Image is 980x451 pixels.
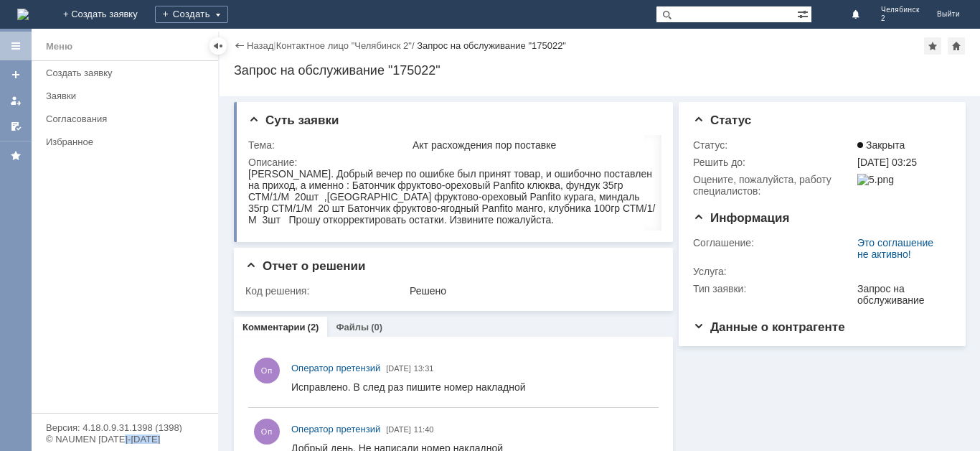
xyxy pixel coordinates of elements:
span: Данные о контрагенте [693,320,845,334]
div: Версия: 4.18.0.9.31.1398 (1398) [46,423,204,432]
a: Оператор претензий [291,361,380,376]
span: Закрыта [857,139,905,151]
div: Код решения: [245,285,407,297]
span: [DATE] 03:25 [857,157,917,168]
span: [DATE] [386,364,411,373]
div: (0) [371,322,382,333]
a: Это соглашение не активно! [857,237,933,260]
span: Суть заявки [248,113,339,127]
a: Контактное лицо "Челябинск 2" [276,40,412,51]
a: Оператор претензий [291,422,380,437]
div: Акт расхождения пор поставке [413,139,654,151]
div: Запрос на обслуживание "175022" [417,40,566,51]
div: | [273,39,275,50]
span: [DATE] [386,425,411,434]
div: Запрос на обслуживание "175022" [234,63,966,78]
span: Информация [693,211,789,225]
div: Услуга: [693,266,854,277]
span: Расширенный поиск [797,6,811,20]
div: Добавить в избранное [924,37,941,55]
a: Создать заявку [40,62,215,84]
span: 2 [881,14,920,23]
img: logo [17,9,29,20]
span: Отчет о решении [245,259,365,273]
a: Согласования [40,108,215,130]
div: Согласования [46,113,209,124]
span: Статус [693,113,751,127]
span: 11:40 [414,425,434,434]
div: Соглашение: [693,237,854,248]
a: Перейти на домашнюю страницу [17,9,29,20]
a: Мои заявки [4,89,27,112]
div: Заявки [46,90,209,101]
a: Назад [247,40,273,51]
div: Запрос на обслуживание [857,283,946,306]
div: Сделать домашней страницей [948,37,965,55]
span: 13:31 [414,364,434,373]
a: Мои согласования [4,115,27,138]
div: Создать [155,6,228,23]
div: Тип заявки: [693,283,854,294]
div: (2) [308,322,319,333]
div: Решено [410,285,654,297]
a: Комментарии [242,322,306,333]
div: Статус: [693,139,854,151]
div: Избранное [46,136,194,147]
div: © NAUMEN [DATE]-[DATE] [46,434,204,444]
span: Челябинск [881,6,920,14]
div: Меню [46,38,72,55]
div: / [276,40,418,51]
span: Оператор претензий [291,363,380,373]
img: 5.png [857,174,894,185]
a: Заявки [40,85,215,107]
div: Описание: [248,157,657,168]
div: Oцените, пожалуйста, работу специалистов: [693,174,854,197]
a: Файлы [336,322,369,333]
a: Создать заявку [4,63,27,86]
div: Скрыть меню [209,37,227,55]
div: Создать заявку [46,68,209,78]
div: Решить до: [693,157,854,168]
span: Оператор претензий [291,424,380,434]
div: Тема: [248,139,410,151]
